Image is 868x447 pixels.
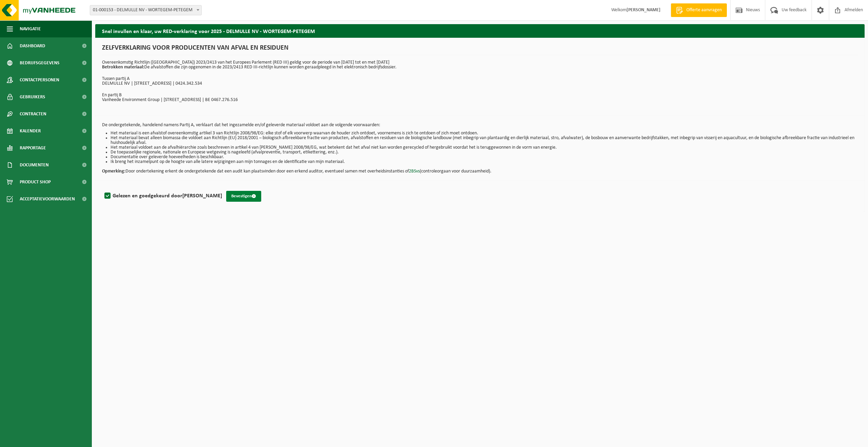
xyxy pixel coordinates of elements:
[20,156,49,173] span: Documenten
[111,160,858,164] li: Ik breng het inzamelpunt op de hoogte van alle latere wijzigingen aan mijn tonnages en de identif...
[90,5,201,15] span: 01-000153 - DELMULLE NV - WORTEGEM-PETEGEM
[102,81,858,86] p: DELMULLE NV | [STREET_ADDRESS] | 0424.342.534
[111,131,858,136] li: Het materiaal is een afvalstof overeenkomstig artikel 3 van Richtlijn 2008/98/EG: elke stof of el...
[20,54,60,71] span: Bedrijfsgegevens
[20,37,45,54] span: Dashboard
[685,7,723,14] span: Offerte aanvragen
[20,191,75,208] span: Acceptatievoorwaarden
[102,98,858,102] p: Vanheede Environment Group | [STREET_ADDRESS] | BE 0467.276.516
[103,191,222,201] label: Gelezen en goedgekeurd door
[627,7,661,13] strong: [PERSON_NAME]
[20,105,46,122] span: Contracten
[95,24,865,37] h2: Snel invullen en klaar, uw RED-verklaring voor 2025 - DELMULLE NV - WORTEGEM-PETEGEM
[102,123,858,128] p: De ondergetekende, handelend namens Partij A, verklaart dat het ingezamelde en/of geleverde mater...
[102,93,858,98] p: En partij B
[409,169,420,174] a: 2BSvs
[671,3,727,17] a: Offerte aanvragen
[226,191,261,202] button: Bevestigen
[102,65,144,70] strong: Betrokken materiaal:
[20,122,41,139] span: Kalender
[102,164,858,174] p: Door ondertekening erkent de ondergetekende dat een audit kan plaatsvinden door een erkend audito...
[20,20,41,37] span: Navigatie
[111,155,858,160] li: Documentatie over geleverde hoeveelheden is beschikbaar.
[102,45,858,55] h1: ZELFVERKLARING VOOR PRODUCENTEN VAN AFVAL EN RESIDUEN
[102,169,126,174] strong: Opmerking:
[102,77,858,81] p: Tussen partij A
[111,150,858,155] li: De toepasselijke regionale, nationale en Europese wetgeving is nageleefd (afvalpreventie, transpo...
[102,60,858,70] p: Overeenkomstig Richtlijn ([GEOGRAPHIC_DATA]) 2023/2413 van het Europees Parlement (RED III) geldi...
[111,145,858,150] li: Het materiaal voldoet aan de afvalhiërarchie zoals beschreven in artikel 4 van [PERSON_NAME] 2008...
[20,173,51,191] span: Product Shop
[182,193,222,199] strong: [PERSON_NAME]
[20,139,46,156] span: Rapportage
[111,136,858,145] li: Het materiaal bevat alleen biomassa die voldoet aan Richtlijn (EU) 2018/2001 – biologisch afbreek...
[20,88,45,105] span: Gebruikers
[20,71,59,88] span: Contactpersonen
[90,5,202,15] span: 01-000153 - DELMULLE NV - WORTEGEM-PETEGEM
